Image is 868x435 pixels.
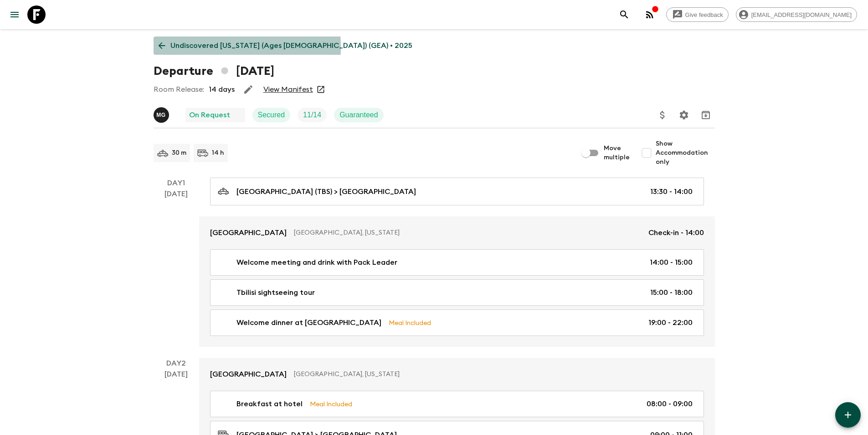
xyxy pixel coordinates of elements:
a: [GEOGRAPHIC_DATA][GEOGRAPHIC_DATA], [US_STATE]Check-in - 14:00 [199,216,715,249]
p: [GEOGRAPHIC_DATA], [US_STATE] [294,370,697,379]
p: 19:00 - 22:00 [648,317,693,328]
a: [GEOGRAPHIC_DATA] (TBS) > [GEOGRAPHIC_DATA]13:30 - 14:00 [210,178,704,205]
p: 30 m [172,148,186,157]
p: Secured [258,110,285,121]
div: Trip Fill [298,108,327,122]
p: Meal Included [389,318,431,328]
span: Give feedback [680,11,728,18]
p: [GEOGRAPHIC_DATA] [210,227,287,238]
button: Settings [675,106,693,124]
p: [GEOGRAPHIC_DATA], [US_STATE] [294,228,641,237]
a: Give feedback [666,7,729,22]
p: 15:00 - 18:00 [650,287,693,298]
a: Breakfast at hotelMeal Included08:00 - 09:00 [210,391,704,417]
p: 13:30 - 14:00 [650,186,693,197]
p: Tbilisi sightseeing tour [236,287,315,298]
p: Breakfast at hotel [236,398,303,409]
div: [DATE] [164,189,188,347]
p: 14 h [212,148,224,157]
p: 11 / 14 [303,110,321,121]
span: Move multiple [604,144,630,162]
button: Update Price, Early Bird Discount and Costs [653,106,672,124]
button: Archive (Completed, Cancelled or Unsynced Departures only) [697,106,715,124]
p: [GEOGRAPHIC_DATA] [210,369,287,380]
a: [GEOGRAPHIC_DATA][GEOGRAPHIC_DATA], [US_STATE] [199,358,715,391]
p: Room Release: [154,84,204,95]
button: MG [154,107,171,123]
a: Welcome meeting and drink with Pack Leader14:00 - 15:00 [210,249,704,276]
p: Check-in - 14:00 [648,227,704,238]
p: M G [156,111,166,119]
p: Meal Included [310,399,352,409]
span: Show Accommodation only [656,139,715,167]
a: Undiscovered [US_STATE] (Ages [DEMOGRAPHIC_DATA]) (GEA) • 2025 [154,37,417,55]
p: Day 2 [154,358,199,369]
p: Welcome meeting and drink with Pack Leader [236,257,397,268]
p: 14 days [209,84,235,95]
h1: Departure [DATE] [154,62,274,80]
a: Welcome dinner at [GEOGRAPHIC_DATA]Meal Included19:00 - 22:00 [210,309,704,336]
a: Tbilisi sightseeing tour15:00 - 18:00 [210,279,704,306]
div: [EMAIL_ADDRESS][DOMAIN_NAME] [736,7,857,22]
button: menu [5,5,24,24]
p: Welcome dinner at [GEOGRAPHIC_DATA] [236,317,381,328]
p: On Request [189,110,230,121]
div: Secured [252,108,291,122]
p: 14:00 - 15:00 [650,257,693,268]
button: search adventures [615,5,633,24]
p: 08:00 - 09:00 [647,398,693,409]
span: [EMAIL_ADDRESS][DOMAIN_NAME] [746,11,857,18]
p: Undiscovered [US_STATE] (Ages [DEMOGRAPHIC_DATA]) (GEA) • 2025 [170,40,412,51]
span: Mariam Gabichvadze [154,110,171,117]
a: View Manifest [263,85,313,94]
p: [GEOGRAPHIC_DATA] (TBS) > [GEOGRAPHIC_DATA] [236,186,416,197]
p: Guaranteed [339,110,378,121]
p: Day 1 [154,178,199,189]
